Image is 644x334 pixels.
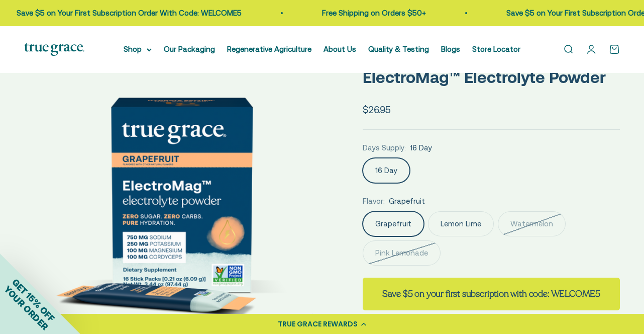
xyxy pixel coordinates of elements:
[302,9,406,17] a: Free Shipping on Orders $50+
[441,45,460,53] a: Blogs
[363,102,391,117] sale-price: $26.95
[164,45,215,53] a: Our Packaging
[389,195,425,207] span: Grapefruit
[410,142,432,154] span: 16 Day
[368,45,429,53] a: Quality & Testing
[363,64,620,90] p: ElectroMag™ Electrolyte Powder
[10,277,57,323] span: GET 15% OFF
[363,142,406,154] legend: Days Supply:
[324,45,356,53] a: About Us
[382,288,600,300] strong: Save $5 on your first subscription with code: WELCOME5
[363,195,385,207] legend: Flavor:
[278,319,358,329] div: TRUE GRACE REWARDS
[472,45,520,53] a: Store Locator
[124,43,152,55] summary: Shop
[227,45,311,53] a: Regenerative Agriculture
[2,284,50,332] span: YOUR ORDER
